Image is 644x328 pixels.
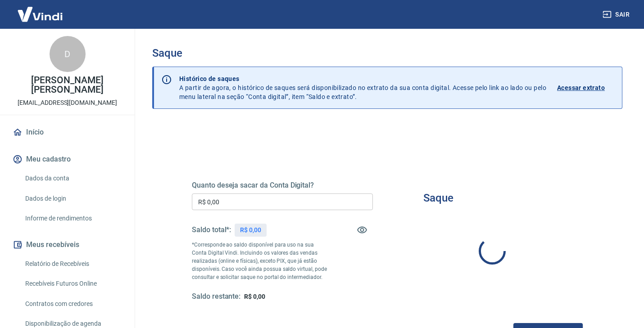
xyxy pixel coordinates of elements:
button: Meus recebíveis [11,235,124,255]
p: [PERSON_NAME] [PERSON_NAME] [7,76,127,94]
a: Dados de login [22,189,124,208]
h3: Saque [152,47,622,59]
a: Recebíveis Futuros Online [22,274,124,293]
p: A partir de agora, o histórico de saques será disponibilizado no extrato da sua conta digital. Ac... [179,74,546,101]
button: Meu cadastro [11,149,124,169]
a: Informe de rendimentos [22,209,124,228]
a: Acessar extrato [557,74,615,101]
h5: Saldo restante: [192,292,240,301]
a: Contratos com credores [22,295,124,313]
h5: Quanto deseja sacar da Conta Digital? [192,181,373,190]
a: Relatório de Recebíveis [22,255,124,273]
h5: Saldo total*: [192,225,231,234]
a: Início [11,122,124,142]
p: Histórico de saques [179,74,546,83]
div: D [50,36,86,72]
img: Vindi [11,0,69,28]
p: Acessar extrato [557,83,605,92]
button: Sair [601,6,633,23]
p: R$ 0,00 [240,225,261,235]
span: R$ 0,00 [244,293,265,300]
p: [EMAIL_ADDRESS][DOMAIN_NAME] [18,98,117,108]
a: Dados da conta [22,169,124,188]
h3: Saque [423,192,454,204]
p: *Corresponde ao saldo disponível para uso na sua Conta Digital Vindi. Incluindo os valores das ve... [192,241,328,281]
